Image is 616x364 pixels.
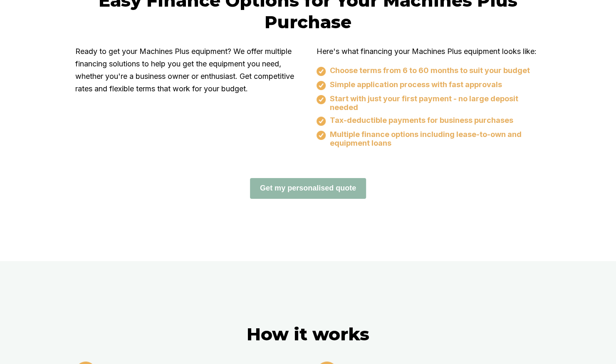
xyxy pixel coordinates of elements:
img: eligibility orange tick [317,95,326,104]
div: Start with just your first payment - no large deposit needed [317,94,541,112]
img: eligibility orange tick [317,131,326,140]
img: eligibility orange tick [317,67,326,76]
div: Multiple finance options including lease-to-own and equipment loans [317,130,541,147]
button: Get my personalised quote [250,178,366,199]
p: Here's what financing your Machines Plus equipment looks like: [317,45,541,58]
div: Choose terms from 6 to 60 months to suit your budget [317,66,541,76]
h2: How it works [247,323,369,345]
div: Simple application process with fast approvals [317,80,541,90]
img: eligibility orange tick [317,81,326,90]
div: Tax-deductible payments for business purchases [317,116,541,126]
p: Ready to get your Machines Plus equipment? We offer multiple financing solutions to help you get ... [75,45,300,95]
img: eligibility orange tick [317,117,326,126]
